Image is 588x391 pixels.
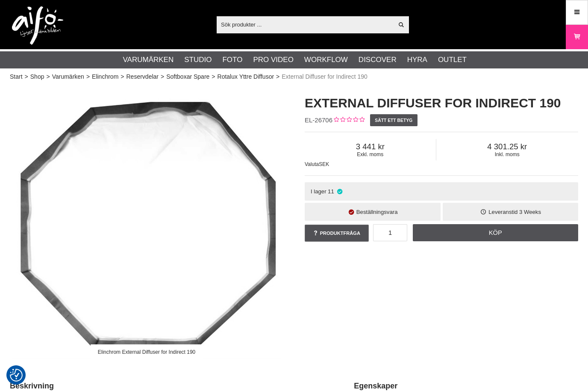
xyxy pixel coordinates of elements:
a: Shop [30,72,44,81]
span: I lager [311,188,326,195]
span: Inkl. moms [436,151,578,157]
span: > [86,72,90,81]
div: Elinchrom External Diffuser for Indirect 190 [91,344,203,359]
span: 4 301.25 [436,142,578,151]
h1: External Diffuser for Indirect 190 [305,94,578,112]
span: > [121,72,124,81]
span: > [25,72,28,81]
span: > [212,72,215,81]
a: Sätt ett betyg [370,114,417,126]
a: Workflow [304,54,348,65]
div: Kundbetyg: 0 [332,116,365,125]
span: Exkl. moms [305,151,436,157]
button: Samtyckesinställningar [10,367,23,383]
span: Leveranstid [488,209,517,215]
i: I lager [336,188,344,195]
span: SEK [319,161,329,167]
a: Elinchrom [92,72,118,81]
a: Hyra [407,54,427,65]
span: > [161,72,164,81]
span: 11 [328,188,334,195]
a: Köp [413,224,579,241]
span: Beställningsvara [356,209,398,215]
a: Varumärken [123,54,174,65]
span: External Diffuser for Indirect 190 [282,72,367,81]
span: Valuta [305,161,319,167]
a: Start [10,72,23,81]
img: logo.png [12,6,63,45]
img: Revisit consent button [10,369,23,382]
input: Sök produkter ... [217,18,393,31]
a: Discover [359,54,397,65]
a: Pro Video [253,54,293,65]
span: 3 441 [305,142,436,151]
img: Elinchrom External Diffuser for Indirect 190 [10,86,283,359]
span: > [46,72,50,81]
span: > [276,72,279,81]
span: EL-26706 [305,116,332,124]
span: 3 Weeks [519,209,541,215]
a: Varumärken [52,72,84,81]
a: Foto [222,54,242,65]
a: Studio [184,54,212,65]
a: Softboxar Spare [166,72,209,81]
a: Outlet [438,54,467,65]
a: Reservdelar [126,72,159,81]
a: Produktfråga [305,225,369,242]
a: Rotalux Yttre Diffusor [218,72,274,81]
